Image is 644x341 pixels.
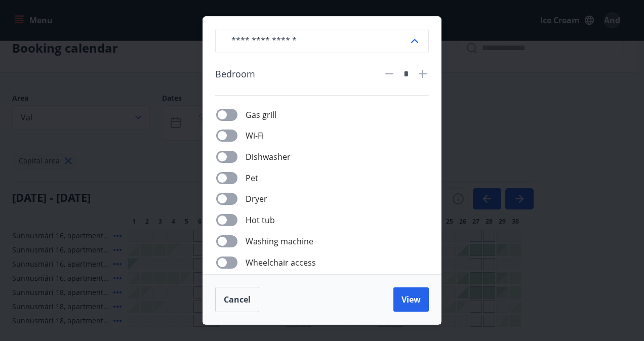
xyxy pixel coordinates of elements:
span: Dryer [246,193,267,205]
span: View [401,294,421,305]
span: Wheelchair access [246,257,316,269]
span: Gas grill [246,109,276,121]
span: Dishwasher [246,151,291,163]
button: Cancel [215,287,259,312]
span: Bedroom [215,67,255,80]
button: View [393,287,429,312]
span: Hot tub [246,214,275,226]
span: Pet [246,172,258,184]
span: Cancel [224,294,251,305]
span: Wi-Fi [246,130,264,142]
span: Washing machine [246,235,313,247]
